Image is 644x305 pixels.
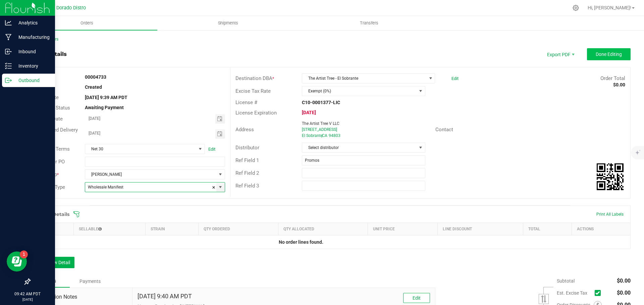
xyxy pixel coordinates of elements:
[597,163,624,190] qrcode: 00004733
[12,19,52,27] p: Analytics
[403,293,430,303] button: Edit
[597,163,624,190] img: Scan me!
[235,110,277,116] span: License Expiration
[302,86,416,96] span: Exempt (0%)
[85,84,102,90] strong: Created
[215,129,225,139] span: Toggle calendar
[5,63,12,69] inline-svg: Inventory
[157,16,299,30] a: Shipments
[3,291,52,297] p: 09:42 AM PDT
[35,293,127,301] span: Destination Notes
[235,183,259,189] span: Ref Field 3
[302,74,426,83] span: The Artist Tree - El Sobrante
[71,20,102,26] span: Orders
[351,20,387,26] span: Transfers
[278,223,368,235] th: Qty Allocated
[215,114,225,124] span: Toggle calendar
[70,275,110,287] div: Payments
[368,223,437,235] th: Unit Price
[5,34,12,41] inline-svg: Manufacturing
[302,133,323,138] span: El Sobrante
[588,5,631,10] span: Hi, [PERSON_NAME]!
[199,223,278,235] th: Qty Ordered
[51,5,86,11] span: El Dorado Distro
[235,145,259,151] span: Distributor
[85,144,196,154] span: Net 30
[138,293,192,300] h4: [DATE] 9:40 AM PDT
[302,127,337,132] span: [STREET_ADDRESS]
[413,295,421,301] span: Edit
[587,48,631,60] button: Done Editing
[235,88,271,94] span: Excise Tax Rate
[572,5,580,11] div: Manage settings
[329,133,340,138] span: 94803
[35,127,78,141] span: Requested Delivery Date
[85,105,124,110] strong: Awaiting Payment
[12,62,52,70] p: Inventory
[16,16,157,30] a: Orders
[12,33,52,41] p: Manufacturing
[437,223,523,235] th: Line Discount
[85,95,127,100] strong: [DATE] 9:39 AM PDT
[7,251,27,272] iframe: Resource center
[617,278,631,284] span: $0.00
[12,48,52,56] p: Inbound
[209,20,247,26] span: Shipments
[146,223,199,235] th: Strain
[299,16,440,30] a: Transfers
[557,290,592,296] span: Est. Excise Tax
[85,170,216,179] span: [PERSON_NAME]
[5,48,12,55] inline-svg: Inbound
[595,289,604,298] span: Calculate excise tax
[596,52,622,57] span: Done Editing
[613,82,625,87] strong: $0.00
[572,223,630,235] th: Actions
[302,110,316,115] strong: [DATE]
[302,143,416,152] span: Select distributor
[235,157,259,163] span: Ref Field 1
[5,19,12,26] inline-svg: Analytics
[540,48,580,60] li: Export PDF
[235,99,257,105] span: License #
[435,127,453,133] span: Contact
[235,75,272,81] span: Destination DBA
[321,133,322,138] span: ,
[235,170,259,176] span: Ref Field 2
[73,223,145,235] th: Sellable
[557,278,575,284] span: Subtotal
[451,76,459,81] a: Edit
[212,182,216,193] span: clear
[523,223,572,235] th: Total
[235,127,254,133] span: Address
[3,297,52,302] p: [DATE]
[600,75,625,81] span: Order Total
[302,121,339,126] span: The Artist Tree V LLC
[12,76,52,84] p: Outbound
[302,100,340,105] strong: C10-0001377-LIC
[5,77,12,84] inline-svg: Outbound
[208,147,215,152] a: Edit
[322,133,327,138] span: CA
[617,290,631,296] span: $0.00
[20,250,28,258] iframe: Resource center unread badge
[279,239,323,245] strong: No order lines found.
[85,74,106,80] strong: 00004733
